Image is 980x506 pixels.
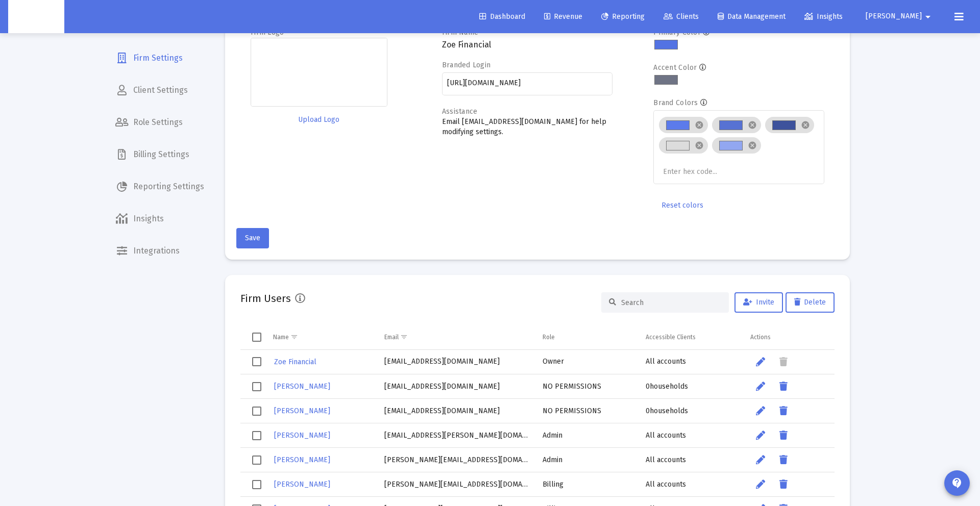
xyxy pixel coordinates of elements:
td: [PERSON_NAME][EMAIL_ADDRESS][DOMAIN_NAME] [377,472,535,497]
label: Branded Login [442,61,491,69]
span: Billing [543,480,563,489]
a: Firm Settings [107,46,212,70]
a: [PERSON_NAME] [273,452,331,467]
span: Admin [543,456,562,464]
td: [EMAIL_ADDRESS][DOMAIN_NAME] [377,374,535,399]
div: Name [273,333,289,341]
a: Reporting [593,7,653,27]
span: All accounts [646,431,686,440]
td: [EMAIL_ADDRESS][DOMAIN_NAME] [377,350,535,374]
a: [PERSON_NAME] [273,403,331,418]
span: Invite [743,298,774,307]
span: All accounts [646,480,686,489]
a: Reporting Settings [107,174,212,199]
p: Email [EMAIL_ADDRESS][DOMAIN_NAME] for help modifying settings. [442,117,613,137]
div: Accessible Clients [646,333,696,341]
h3: Zoe Financial [442,38,613,52]
td: [EMAIL_ADDRESS][DOMAIN_NAME] [377,399,535,423]
input: Search [621,298,721,307]
a: Data Management [709,7,794,27]
span: Clients [664,12,699,21]
span: [PERSON_NAME] [274,407,330,415]
button: [PERSON_NAME] [853,6,946,27]
a: Insights [107,207,212,231]
input: Enter hex code... [663,168,740,176]
label: Accent Color [653,63,697,72]
button: Save [236,228,269,248]
a: Zoe Financial [273,355,317,369]
a: Client Settings [107,78,212,103]
mat-icon: contact_support [951,477,963,489]
span: 0 households [646,382,688,391]
span: Reset colors [661,201,703,210]
mat-icon: cancel [748,120,757,130]
span: Delete [794,298,826,307]
span: Owner [543,357,564,366]
label: Brand Colors [653,98,698,107]
button: Invite [734,292,783,313]
button: Reset colors [653,195,712,216]
span: NO PERMISSIONS [543,382,601,391]
a: Clients [655,7,707,27]
img: Firm logo [251,38,387,107]
a: Revenue [536,7,591,27]
button: Delete [786,292,835,313]
mat-icon: cancel [695,141,704,150]
span: All accounts [646,456,686,464]
a: Integrations [107,239,212,263]
span: Zoe Financial [274,358,316,366]
a: [PERSON_NAME] [273,477,331,492]
span: Upload Logo [298,115,339,124]
div: Select row [252,357,261,366]
div: Select all [252,333,261,342]
td: Column Role [535,325,639,349]
p: Past performance is not indicative of future performance. Principal value and investment return w... [4,7,590,44]
td: Column Email [377,325,535,349]
td: [PERSON_NAME][EMAIL_ADDRESS][DOMAIN_NAME] [377,448,535,472]
span: [PERSON_NAME] [866,12,922,21]
span: [PERSON_NAME] [274,431,330,440]
div: Actions [750,333,771,341]
span: Insights [804,12,843,21]
td: [EMAIL_ADDRESS][PERSON_NAME][DOMAIN_NAME] [377,423,535,448]
td: Column Actions [743,325,835,349]
mat-chip-list: Brand colors [659,115,819,178]
span: All accounts [646,357,686,366]
span: Show filter options for column 'Name' [290,333,298,341]
td: Column Name [266,325,377,349]
h2: Firm Users [240,290,291,307]
span: NO PERMISSIONS [543,407,601,415]
div: Select row [252,382,261,391]
div: Role [543,333,555,341]
span: [PERSON_NAME] [274,382,330,391]
span: Revenue [544,12,582,21]
span: Admin [543,431,562,440]
span: 0 households [646,407,688,415]
a: [PERSON_NAME] [273,428,331,443]
td: Column Accessible Clients [639,325,743,349]
span: Save [245,234,260,242]
span: Dashboard [479,12,525,21]
span: [PERSON_NAME] [274,456,330,464]
span: Data Management [718,12,786,21]
span: Show filter options for column 'Email' [400,333,408,341]
div: Select row [252,480,261,489]
mat-icon: cancel [801,120,810,130]
a: Insights [796,7,851,27]
div: Select row [252,407,261,416]
div: Select row [252,431,261,440]
label: Assistance [442,107,478,116]
span: Billing Settings [107,142,212,167]
button: Upload Logo [251,110,387,130]
a: Role Settings [107,110,212,135]
span: [PERSON_NAME] [274,480,330,489]
a: [PERSON_NAME] [273,379,331,394]
img: Dashboard [16,7,57,27]
a: Dashboard [471,7,533,27]
p: This performance report provides information regarding the previously listed accounts that are be... [4,68,590,86]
